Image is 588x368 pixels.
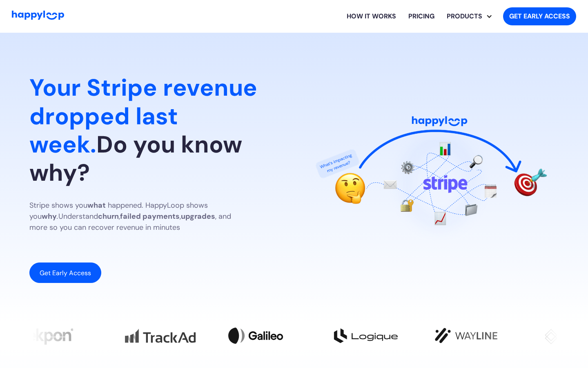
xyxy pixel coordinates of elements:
span: Your Stripe revenue dropped last week. [29,72,257,159]
em: . [57,211,58,221]
img: HappyLoop Logo [12,11,64,20]
h1: Do you know why? [29,74,281,186]
strong: why [42,211,57,221]
p: Stripe shows you happened. HappyLoop shows you Understand , , , and more so you can recover reven... [29,200,250,233]
strong: upgrades [181,211,215,221]
a: Get started with HappyLoop [503,7,576,25]
strong: failed payments [120,211,180,221]
a: View HappyLoop pricing plans [402,3,441,29]
strong: what [87,200,106,210]
div: PRODUCTS [441,11,488,21]
strong: churn [98,211,119,221]
div: Explore HappyLoop use cases [441,3,497,29]
a: Go to Home Page [12,11,64,22]
a: Learn how HappyLoop works [341,3,402,29]
div: PRODUCTS [447,3,497,29]
a: Get Early Access [29,263,101,283]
